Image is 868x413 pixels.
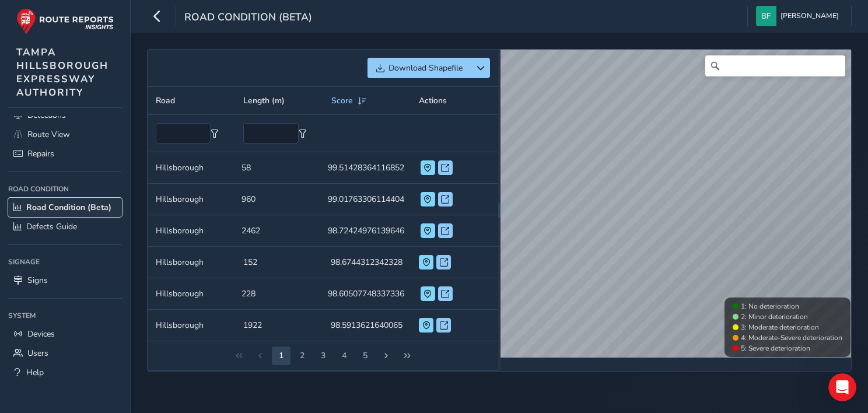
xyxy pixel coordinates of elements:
[148,215,233,247] td: Hillsborough
[235,247,323,278] td: 152
[156,95,175,106] span: Road
[74,324,83,333] button: Start recording
[19,74,182,97] div: Check out how to navigate
[211,129,219,138] button: Filter
[148,184,233,215] td: Hillsborough
[272,346,290,365] button: Page 2
[57,6,123,15] h1: Route-Reports
[741,333,842,342] span: 4: Moderate-Severe deterioration
[26,367,44,378] span: Help
[8,344,122,363] a: Users
[419,95,447,106] span: Actions
[233,184,319,215] td: 960
[27,328,55,339] span: Devices
[320,184,412,215] td: 99.01763306114404
[27,148,54,159] span: Repairs
[57,15,127,26] p: Active over [DATE]
[183,5,205,27] button: Home
[10,299,223,319] textarea: Message…
[8,144,122,163] a: Repairs
[8,324,122,344] a: Devices
[8,363,122,382] a: Help
[205,5,226,26] div: Close
[37,324,46,333] button: Emoji picker
[356,346,374,365] button: Page 6
[828,373,856,401] iframe: Intercom live chat
[18,324,27,333] button: Upload attachment
[377,346,395,365] button: Next Page
[41,86,60,96] a: here
[8,5,30,27] button: go back
[16,8,114,34] img: rr logo
[501,50,851,358] canvas: Map
[8,307,122,324] div: System
[320,278,412,310] td: 98.60507748337336
[27,348,48,359] span: Users
[148,152,233,184] td: Hillsborough
[200,319,219,338] button: Send a message…
[16,45,108,99] span: TAMPA HILLSBOROUGH EXPRESSWAY AUTHORITY
[705,55,845,76] input: Search
[741,344,810,353] span: 5: Severe deterioration
[331,95,353,106] span: Score
[741,302,799,311] span: 1: No deterioration
[233,215,319,247] td: 2462
[233,152,319,184] td: 58
[756,6,843,26] button: [PERSON_NAME]
[293,346,311,365] button: Page 3
[148,247,235,278] td: Hillsborough
[756,6,776,26] img: diamond-layout
[8,271,122,290] a: Signs
[233,278,319,310] td: 228
[320,215,412,247] td: 98.72424976139646
[8,180,122,198] div: Road Condition
[55,324,65,333] button: Gif picker
[27,275,48,286] span: Signs
[148,278,233,310] td: Hillsborough
[388,62,463,73] span: Download Shapefile
[19,75,156,96] b: Route View !
[8,253,122,271] div: Signage
[235,310,323,341] td: 1922
[8,217,122,236] a: Defects Guide
[27,129,70,140] span: Route View
[398,346,416,365] button: Last Page
[314,346,332,365] button: Page 4
[741,323,819,332] span: 3: Moderate deterioration
[299,129,307,138] button: Filter
[741,312,808,321] span: 2: Minor deterioration
[320,152,412,184] td: 99.51428364116852
[9,67,224,129] div: Route-Reports says…
[26,221,77,232] span: Defects Guide
[243,95,285,106] span: Length (m)
[33,6,52,25] div: Profile image for Route-Reports
[26,202,111,213] span: Road Condition (Beta)
[8,198,122,217] a: Road Condition (Beta)
[19,106,104,113] div: Route-Reports • 9m ago
[367,58,471,78] button: Download Shapefile
[8,125,122,144] a: Route View
[148,310,235,341] td: Hillsborough
[335,346,353,365] button: Page 5
[9,67,191,104] div: Check out how to navigateRoute Viewhere!Route-Reports • 9m agoAdd reaction
[323,247,411,278] td: 98.6744312342328
[184,10,312,26] span: Road Condition (Beta)
[780,6,839,26] span: [PERSON_NAME]
[323,310,411,341] td: 98.5913621640065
